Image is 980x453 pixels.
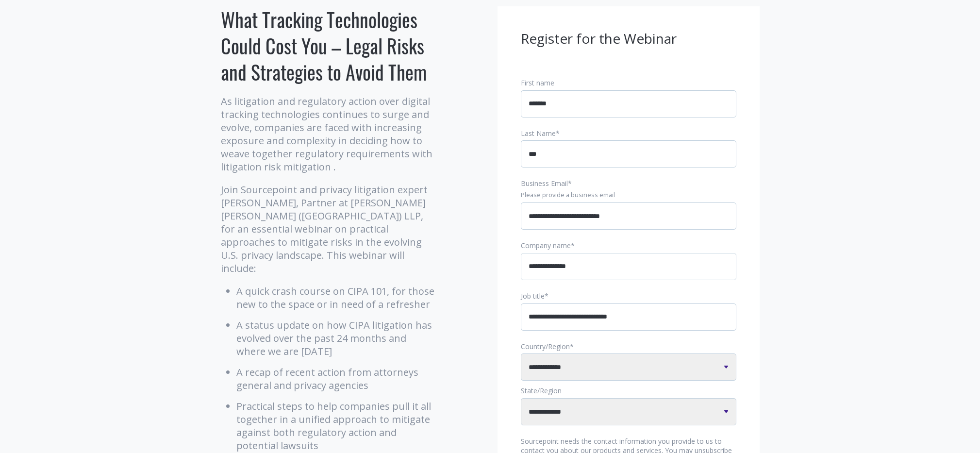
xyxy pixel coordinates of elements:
span: Company name [521,241,571,250]
li: Practical steps to help companies pull it all together in a unified approach to mitigate against ... [236,400,437,452]
span: Job title [521,291,545,301]
h1: What Tracking Technologies Could Cost You – Legal Risks and Strategies to Avoid Them [221,6,437,85]
span: First name [521,78,554,87]
li: A recap of recent action from attorneys general and privacy agencies [236,366,437,392]
p: As litigation and regulatory action over digital tracking technologies continues to surge and evo... [221,95,437,173]
span: State/Region [521,386,562,395]
legend: Please provide a business email [521,191,736,200]
li: A status update on how CIPA litigation has evolved over the past 24 months and where we are [DATE] [236,319,437,358]
span: Business Email [521,179,568,188]
span: Country/Region [521,342,570,351]
h3: Register for the Webinar [521,30,736,48]
span: Last Name [521,129,556,138]
p: Join Sourcepoint and privacy litigation expert [PERSON_NAME], Partner at [PERSON_NAME] [PERSON_NA... [221,183,437,275]
li: A quick crash course on CIPA 101, for those new to the space or in need of a refresher [236,285,437,311]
